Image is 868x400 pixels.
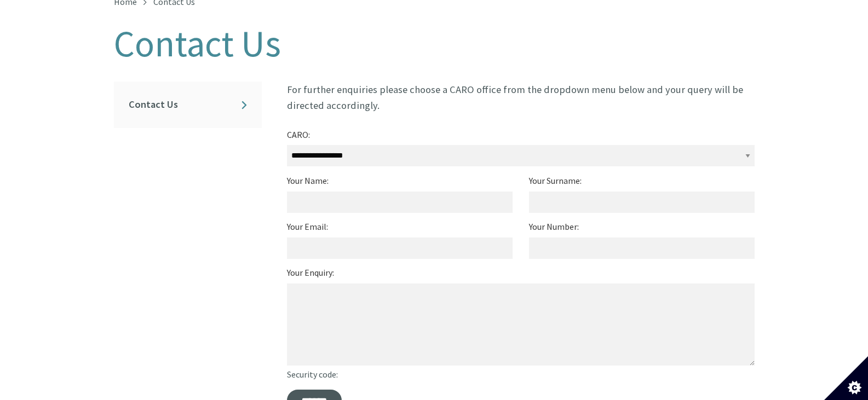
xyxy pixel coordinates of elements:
a: Contact Us [127,92,249,118]
label: CARO: [287,127,310,143]
label: Your Enquiry: [287,265,334,281]
h1: Contact Us [114,24,755,64]
label: Your Number: [529,219,579,235]
p: For further enquiries please choose a CARO office from the dropdown menu below and your query wil... [287,82,755,114]
button: Set cookie preferences [824,356,868,400]
label: Your Email: [287,219,328,235]
label: Your Surname: [529,173,582,189]
span: Security code: [287,369,338,380]
label: Your Name: [287,173,329,189]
